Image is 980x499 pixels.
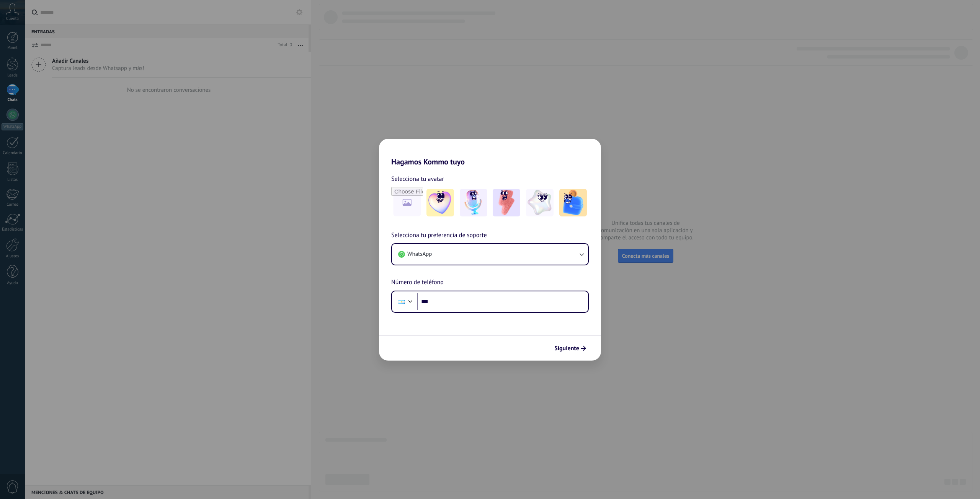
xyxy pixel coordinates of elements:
[426,189,454,216] img: -1.jpeg
[391,278,444,288] span: Número de teléfono
[379,139,601,166] h2: Hagamos Kommo tuyo
[551,342,590,355] button: Siguiente
[526,189,554,216] img: -4.jpeg
[392,244,588,265] button: WhatsApp
[559,189,587,216] img: -5.jpeg
[391,231,487,241] span: Selecciona tu preferencia de soporte
[394,294,409,310] div: Argentina: + 54
[407,250,432,258] span: WhatsApp
[554,346,579,351] span: Siguiente
[460,189,487,216] img: -2.jpeg
[493,189,520,216] img: -3.jpeg
[391,174,444,184] span: Selecciona tu avatar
